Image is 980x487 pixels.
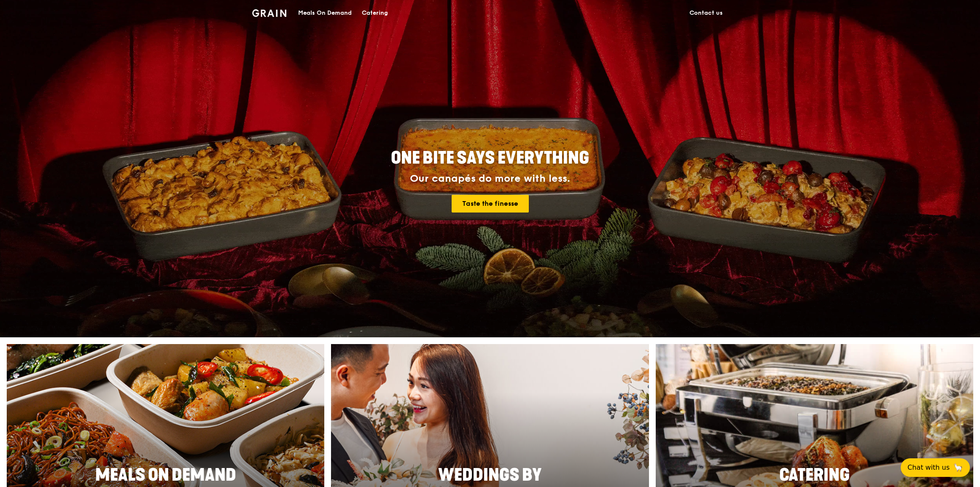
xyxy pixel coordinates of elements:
[901,458,970,477] button: Chat with us🦙
[357,0,393,26] a: Catering
[338,173,642,185] div: Our canapés do more with less.
[953,463,963,473] span: 🦙
[362,0,388,26] div: Catering
[95,465,236,485] span: Meals On Demand
[252,9,286,17] img: Grain
[452,195,529,213] a: Taste the finesse
[907,463,950,473] span: Chat with us
[298,0,352,26] div: Meals On Demand
[684,0,728,26] a: Contact us
[391,148,589,168] span: ONE BITE SAYS EVERYTHING
[779,465,850,485] span: Catering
